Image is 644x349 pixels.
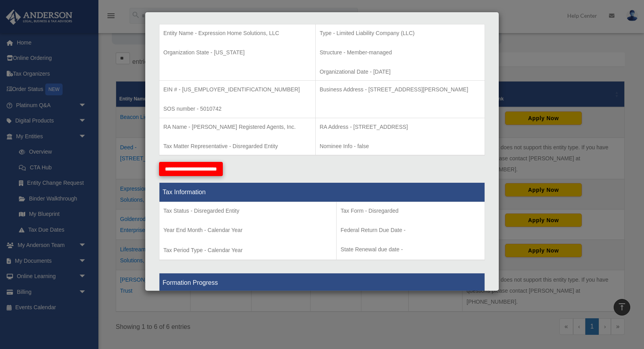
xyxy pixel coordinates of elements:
p: Structure - Member-managed [320,48,481,58]
p: Tax Matter Representative - Disregarded Entity [163,141,311,151]
td: Tax Period Type - Calendar Year [159,202,337,260]
p: Year End Month - Calendar Year [163,225,332,235]
p: Organizational Date - [DATE] [320,67,481,77]
p: Nominee Info - false [320,141,481,151]
p: Organization State - [US_STATE] [163,48,311,58]
p: State Renewal due date - [341,245,481,254]
p: Type - Limited Liability Company (LLC) [320,28,481,38]
th: Tax Information [159,183,485,202]
p: Tax Form - Disregarded [341,206,481,216]
p: Federal Return Due Date - [341,225,481,235]
p: EIN # - [US_EMPLOYER_IDENTIFICATION_NUMBER] [163,85,311,95]
p: SOS number - 5010742 [163,104,311,114]
p: RA Address - [STREET_ADDRESS] [320,122,481,132]
p: Business Address - [STREET_ADDRESS][PERSON_NAME] [320,85,481,95]
p: Entity Name - Expression Home Solutions, LLC [163,28,311,38]
th: Formation Progress [159,273,485,293]
p: Tax Status - Disregarded Entity [163,206,332,216]
p: RA Name - [PERSON_NAME] Registered Agents, Inc. [163,122,311,132]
